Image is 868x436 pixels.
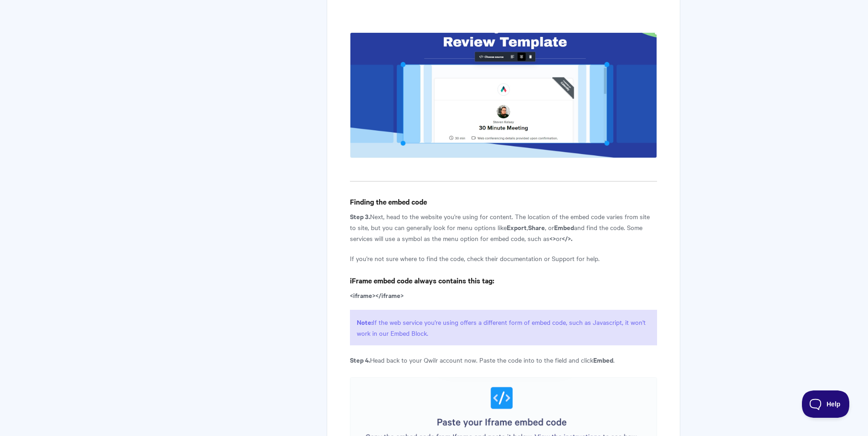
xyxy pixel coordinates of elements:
strong: Step 4. [350,355,370,364]
iframe: Toggle Customer Support [802,390,850,418]
p: Next, head to the website you're using for content. The location of the embed code varies from si... [350,211,657,244]
strong: Share [528,222,545,232]
p: If the web service you're using offers a different form of embed code, such as Javascript, it won... [350,310,657,345]
p: If you're not sure where to find the code, check their documentation or Support for help. [350,253,657,264]
p: Head back to your Qwilr account now. Paste the code into to the field and click . [350,354,657,365]
h4: iFrame embed code always contains this tag: [350,275,657,286]
strong: Embed [554,222,574,232]
strong: Export [507,222,527,232]
h4: Finding the embed code [350,196,657,207]
strong: <iframe></iframe> [350,290,404,300]
strong: Note: [357,317,373,327]
strong: <> [550,233,556,243]
strong: </>. [562,233,572,243]
strong: Step 3. [350,211,370,221]
b: Embed [593,355,613,364]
